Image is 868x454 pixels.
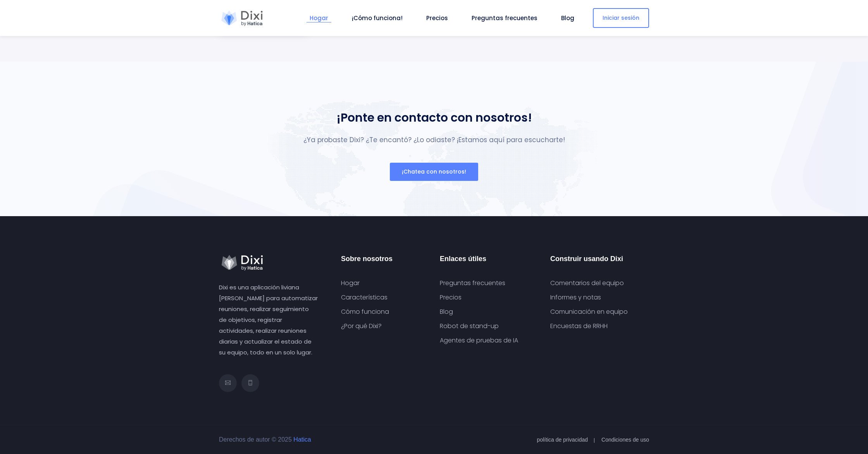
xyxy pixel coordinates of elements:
font: Dixi es una aplicación liviana [PERSON_NAME] para automatizar reuniones, realizar seguimiento de ... [219,283,318,356]
a: Características [341,294,387,301]
font: ¿Ya probaste Dixi? ¿Te encantó? ¿Lo odiaste? ¡Estamos aquí para escucharte! [303,135,565,144]
a: ¡Cómo funciona! [349,14,406,22]
font: Informes y notas [550,293,601,302]
a: Robot de stand-up [440,322,499,330]
a: Preguntas frecuentes [440,279,505,287]
font: Encuestas de RRHH [550,322,608,330]
font: Preguntas frecuentes [440,279,505,287]
font: Derechos de autor © 2025 [219,436,292,443]
a: Agentes de pruebas de IA [440,337,518,344]
font: ¡Chatea con nosotros! [402,168,466,175]
font: Comunicación en equipo [550,307,628,316]
font: Sobre nosotros [341,255,393,263]
a: Hogar [341,279,360,287]
font: Precios [440,293,462,302]
a: Comentarios del equipo [550,279,624,287]
a: Condiciones de uso [601,437,649,443]
font: Características [341,293,387,302]
font: Enlaces útiles [440,255,486,263]
font: ¡Ponte en contacto con nosotros! [336,109,532,126]
a: Precios [440,294,462,301]
font: Construir usando Dixi [550,255,623,263]
font: Hogar [341,279,360,287]
a: Hogar [307,14,331,22]
a: Blog [440,308,453,316]
a: Hatica [292,436,311,443]
font: Preguntas frecuentes [472,14,537,22]
font: ¿Por qué Dixi? [341,322,382,330]
a: Comunicación en equipo [550,308,628,316]
a: Encuestas de RRHH [550,322,608,330]
a: ¿Por qué Dixi? [341,322,382,330]
a: Preguntas frecuentes [468,14,541,22]
font: Precios [426,14,448,22]
font: Iniciar sesión [603,14,639,22]
a: Cómo funciona [341,308,389,316]
font: Blog [440,307,453,316]
font: Hogar [310,14,328,22]
font: ¡Cómo funciona! [352,14,403,22]
a: Precios [423,14,451,22]
font: Comentarios del equipo [550,279,624,287]
a: política de privacidad [537,437,588,443]
a: Blog [558,14,577,22]
font: Blog [561,14,574,22]
font: Cómo funciona [341,307,389,316]
font: Robot de stand-up [440,322,499,330]
a: Informes y notas [550,294,601,301]
a: Iniciar sesión [593,8,649,28]
font: Hatica [293,436,311,443]
button: ¡Chatea con nosotros! [390,163,478,181]
font: Agentes de pruebas de IA [440,336,518,345]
